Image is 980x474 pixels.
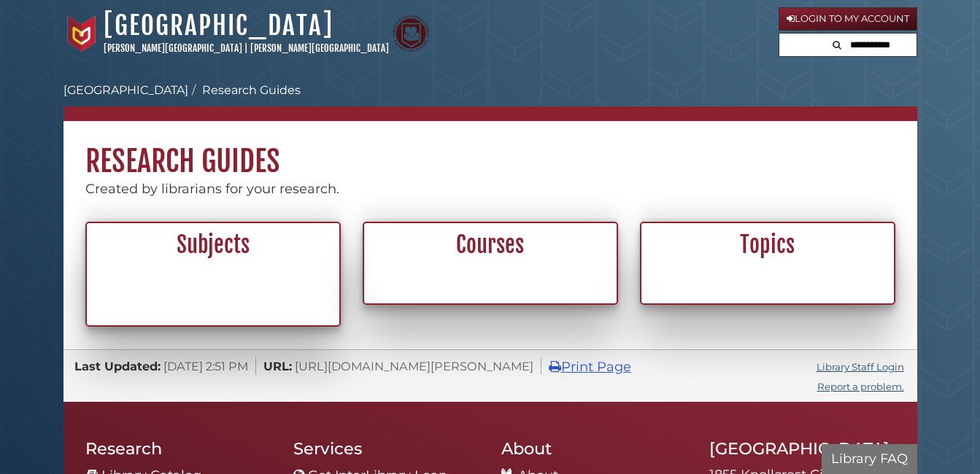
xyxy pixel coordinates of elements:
i: Print Page [549,360,561,373]
button: Library FAQ [822,444,917,474]
h1: Research Guides [63,121,917,179]
h2: Courses [372,231,609,259]
span: Last Updated: [74,359,161,373]
a: Research Guides [202,83,301,97]
img: Calvin Theological Seminary [393,15,429,52]
h2: Services [293,438,479,459]
a: Print Page [549,359,631,375]
a: [PERSON_NAME][GEOGRAPHIC_DATA] [250,42,389,54]
h2: [GEOGRAPHIC_DATA] [709,438,895,459]
nav: breadcrumb [63,82,917,121]
a: [GEOGRAPHIC_DATA] [104,9,333,42]
button: Search [828,34,846,53]
h2: Subjects [95,231,331,259]
h2: Topics [649,231,886,259]
span: Created by librarians for your research. [85,181,339,197]
a: Library Staff Login [817,361,904,373]
h2: Research [85,438,271,459]
h2: About [501,438,687,459]
img: Calvin University [63,15,100,52]
a: Report a problem. [817,381,904,392]
a: [PERSON_NAME][GEOGRAPHIC_DATA] [104,42,242,54]
span: URL: [263,359,292,373]
i: Search [833,40,841,50]
a: Login to My Account [779,7,917,31]
a: [GEOGRAPHIC_DATA] [63,83,188,97]
span: | [244,42,248,54]
span: [URL][DOMAIN_NAME][PERSON_NAME] [295,359,533,373]
span: [DATE] 2:51 PM [163,359,248,373]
